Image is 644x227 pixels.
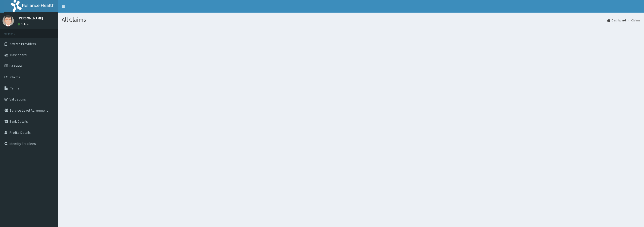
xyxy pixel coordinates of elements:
[626,18,640,22] li: Claims
[10,53,27,57] span: Dashboard
[607,18,626,22] a: Dashboard
[10,75,20,79] span: Claims
[18,22,30,26] a: Online
[10,42,36,46] span: Switch Providers
[10,86,19,90] span: Tariffs
[62,16,640,23] h1: All Claims
[3,15,14,26] img: User Image
[18,16,43,20] p: [PERSON_NAME]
